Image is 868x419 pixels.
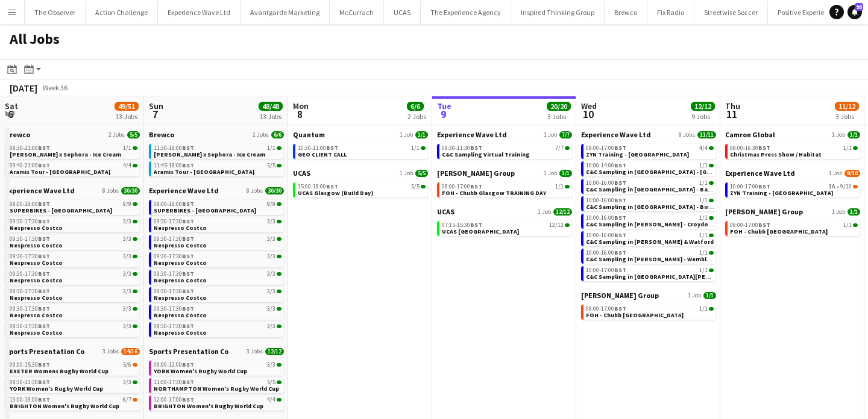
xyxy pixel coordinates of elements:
span: 12/12 [553,208,572,216]
a: 95 [848,5,862,19]
span: 10:00-16:00 [586,250,626,256]
span: 5/5 [267,379,275,385]
div: Experience Wave Ltd1 Job9/1010:00-17:00BST1A•9/10ZYN Training - [GEOGRAPHIC_DATA] [725,169,860,207]
span: 09:30-17:30 [154,236,194,242]
div: Sports Presentation Co3 Jobs12/1208:00-12:00BST3/3YORK Women's Rugby World Cup11:00-17:30BST5/5NO... [149,347,284,413]
span: 5/6 [123,362,131,368]
span: BST [38,270,50,278]
a: [PERSON_NAME] Group1 Job1/1 [437,169,572,178]
span: 1/1 [703,292,716,299]
span: 3/3 [123,253,131,259]
span: 9/9 [123,201,131,207]
span: 07:15-15:30 [442,222,482,228]
span: C&C Sampling Virtual Training [442,151,530,158]
span: 1/1 [699,232,708,238]
a: 09:30-17:30BST3/3Nespresso Costco [154,322,281,336]
span: 3/3 [123,236,131,242]
a: 08:00-17:00BST1/1FOH - Chubb [GEOGRAPHIC_DATA] [586,305,714,318]
span: 11:30-18:00 [154,145,194,151]
span: BST [38,322,50,330]
button: Brewco [605,1,647,24]
span: Nespresso Costco [10,224,63,232]
a: 09:30-17:30BST3/3Nespresso Costco [10,305,137,318]
span: BST [614,231,626,239]
span: 09:30-17:30 [10,306,50,312]
button: UCAS [384,1,421,24]
span: 6/6 [271,131,284,138]
span: 08:00-17:00 [730,222,770,228]
button: Inspired Thinking Group [511,1,605,24]
span: Nespresso Costco [10,294,63,302]
span: 1/1 [699,197,708,203]
span: BST [38,161,50,169]
span: 3/3 [123,323,131,329]
span: BST [38,217,50,225]
span: 30/30 [265,187,284,194]
a: Sports Presentation Co3 Jobs14/16 [5,347,140,356]
a: 10:00-14:00BST1/1C&C Sampling in [GEOGRAPHIC_DATA] - [GEOGRAPHIC_DATA] [586,161,714,175]
span: 08:00-12:00 [154,362,194,368]
span: BST [182,252,194,260]
span: Experience Wave Ltd [437,130,507,139]
span: BST [614,305,626,312]
span: EXETER Womens Rugby World Cup [10,367,108,375]
span: UCAS [293,169,310,178]
div: Experience Wave Ltd8 Jobs30/3009:00-18:00BST9/9SUPERBIKES - [GEOGRAPHIC_DATA]09:30-17:30BST3/3Nes... [149,186,284,347]
span: 3/3 [123,379,131,385]
span: 1/1 [267,145,275,151]
span: 09:40-21:00 [10,163,50,169]
span: YORK Women's Rugby World Cup [154,367,247,375]
span: C&C Sampling in Dhamecha - Liverpool [586,168,761,176]
span: BST [614,161,626,169]
span: 10:00-17:00 [730,184,770,190]
span: 3/3 [123,288,131,294]
span: 09:30-17:30 [10,219,50,225]
span: BST [182,161,194,169]
span: Nespresso Costco [10,241,63,249]
a: 09:30-17:30BST3/3Nespresso Costco [10,252,137,266]
span: 09:30-13:30 [10,379,50,385]
a: 09:00-18:00BST9/9SUPERBIKES - [GEOGRAPHIC_DATA] [154,200,281,214]
span: BST [470,182,482,190]
a: Camron Global1 Job1/1 [725,130,860,139]
span: FOH - Chubb Glasgow [586,311,684,319]
span: 1/1 [699,306,708,312]
div: [PERSON_NAME] Group1 Job1/108:00-17:00BST1/1FOH - Chubb [GEOGRAPHIC_DATA] [725,207,860,238]
a: 08:00-17:00BST1/1FOH - Chubb Glasgow TRAINING DAY [442,182,570,196]
span: BST [182,217,194,225]
span: ZYN Training - Newcastle [586,151,689,158]
a: 10:00-16:00BST1/1C&C Sampling in [GEOGRAPHIC_DATA] - Birmingham & [GEOGRAPHIC_DATA] [586,196,714,210]
div: UCAS1 Job5/515:00-18:00BST5/5UCAS Glasgow (Build Day) [293,169,428,200]
span: 1 Job [832,131,845,138]
span: Nespresso Costco [10,311,63,319]
span: Mace Group [725,207,803,216]
a: Experience Wave Ltd8 Jobs30/30 [5,186,140,195]
span: GEO CLIENT CALL [298,151,347,158]
span: Sports Presentation Co [5,347,84,356]
span: 3/3 [267,323,275,329]
span: 5/5 [267,163,275,169]
span: 3/3 [267,271,275,277]
span: 09:30-11:30 [442,145,482,151]
a: 08:00-12:00BST3/3YORK Women's Rugby World Cup [154,361,281,374]
div: Sports Presentation Co3 Jobs14/1609:00-15:30BST5/6EXETER Womens Rugby World Cup09:30-13:30BST3/3Y... [5,347,140,413]
div: Experience Wave Ltd1 Job7/709:30-11:30BST7/7C&C Sampling Virtual Training [437,130,572,169]
a: 09:30-17:30BST3/3Nespresso Costco [10,235,137,249]
a: 09:00-17:00BST4/4ZYN Training - [GEOGRAPHIC_DATA] [586,144,714,158]
span: 3/3 [267,219,275,225]
span: BST [326,144,338,152]
span: 1A [829,184,835,190]
span: 09:30-17:30 [154,219,194,225]
span: BST [182,322,194,330]
span: FOH - Chubb Glasgow [730,228,828,235]
span: 1 Job [544,170,557,177]
div: Brewco2 Jobs6/611:30-18:00BST1/1[PERSON_NAME] x Sephora - Ice Cream11:45-18:00BST5/5Aramis Tour -... [149,130,284,186]
span: 1/1 [848,208,860,216]
span: 10:00-16:00 [586,215,626,221]
a: 09:00-15:30BST5/6EXETER Womens Rugby World Cup [10,361,137,374]
span: 11/11 [697,131,716,138]
span: 7/7 [555,145,564,151]
span: 1/1 [848,131,860,138]
span: 09:30-17:30 [10,253,50,259]
span: BST [614,214,626,222]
